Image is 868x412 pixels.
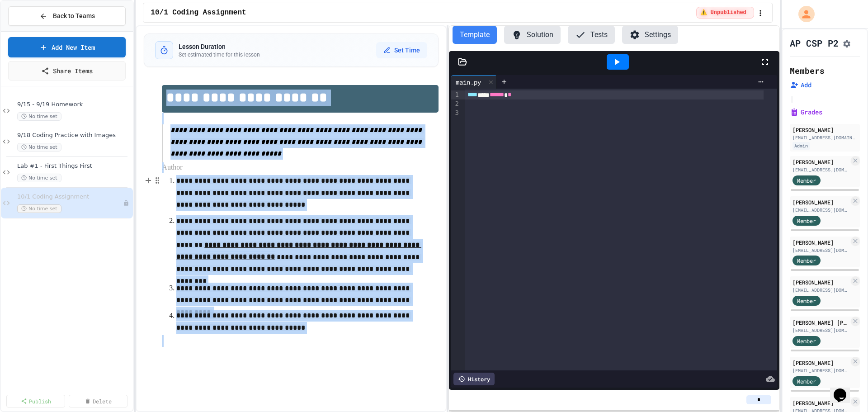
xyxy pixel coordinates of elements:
[793,134,857,141] div: [EMAIL_ADDRESS][DOMAIN_NAME]
[622,26,678,44] button: Settings
[793,198,849,206] div: [PERSON_NAME]
[17,174,61,182] span: No time set
[151,7,246,18] span: 10/1 Coding Assignment
[6,395,65,407] a: Publish
[793,287,849,294] div: [EMAIL_ADDRESS][DOMAIN_NAME]
[179,51,260,58] p: Set estimated time for this lesson
[53,11,95,21] span: Back to Teams
[123,200,129,206] div: Unpublished
[451,99,460,109] div: 2
[793,399,849,407] div: [PERSON_NAME]
[797,337,816,345] span: Member
[17,112,61,121] span: No time set
[17,162,131,170] span: Lab #1 - First Things First
[793,247,849,254] div: [EMAIL_ADDRESS][DOMAIN_NAME]
[793,207,849,213] div: [EMAIL_ADDRESS][DOMAIN_NAME]
[451,90,460,99] div: 1
[790,81,811,90] button: Add
[793,327,849,334] div: [EMAIL_ADDRESS][DOMAIN_NAME]
[842,38,851,48] button: Assignment Settings
[8,37,126,57] a: Add New Item
[797,256,816,265] span: Member
[17,204,61,213] span: No time set
[797,377,816,385] span: Member
[17,193,123,201] span: 10/1 Coding Assignment
[790,37,839,49] h1: AP CSP P2
[451,109,460,118] div: 3
[451,77,486,87] div: main.py
[179,42,260,51] h3: Lesson Duration
[8,6,126,26] button: Back to Teams
[17,143,61,152] span: No time set
[793,278,849,286] div: [PERSON_NAME]
[797,176,816,185] span: Member
[789,4,817,24] div: My Account
[793,126,857,134] div: [PERSON_NAME]
[793,158,849,166] div: [PERSON_NAME]
[504,26,561,44] button: Solution
[793,367,849,374] div: [EMAIL_ADDRESS][DOMAIN_NAME]
[797,217,816,225] span: Member
[69,395,127,407] a: Delete
[793,318,849,327] div: [PERSON_NAME] [PERSON_NAME]
[568,26,615,44] button: Tests
[17,101,131,109] span: 9/15 - 9/19 Homework
[790,108,822,117] button: Grades
[793,359,849,367] div: [PERSON_NAME]
[17,132,131,139] span: 9/18 Coding Practice with Images
[790,93,794,104] span: |
[797,297,816,305] span: Member
[793,166,849,173] div: [EMAIL_ADDRESS][DOMAIN_NAME]
[376,42,427,58] button: Set Time
[696,7,754,19] div: ⚠️ Students cannot see this content! Click the toggle to publish it and make it visible to your c...
[790,64,825,77] h2: Members
[451,75,497,89] div: main.py
[830,376,859,403] iframe: chat widget
[453,26,497,44] button: Template
[793,142,810,150] div: Admin
[8,61,126,81] a: Share Items
[793,238,849,246] div: [PERSON_NAME]
[453,373,495,385] div: History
